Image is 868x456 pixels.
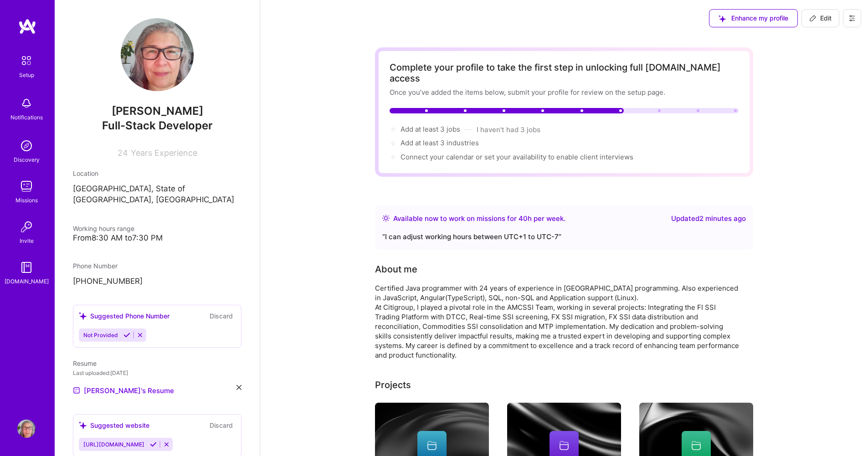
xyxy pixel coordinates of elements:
div: Location [73,169,241,178]
div: Discovery [14,155,40,164]
button: Discard [207,420,236,430]
div: Suggested website [79,420,149,430]
p: [PHONE_NUMBER] [73,276,241,287]
span: [PERSON_NAME] [73,104,241,118]
span: 40 [519,214,528,223]
span: Working hours range [73,225,134,232]
span: 24 [118,148,128,158]
a: [PERSON_NAME]'s Resume [73,385,174,396]
img: guide book [17,258,36,277]
img: Invite [17,218,36,236]
div: Once you’ve added the items below, submit your profile for review on the setup page. [390,87,739,97]
span: [URL][DOMAIN_NAME] [83,441,144,448]
i: Reject [163,441,170,448]
div: Complete your profile to take the first step in unlocking full [DOMAIN_NAME] access [390,62,739,84]
span: Not Provided [83,332,118,338]
img: setup [17,51,36,70]
span: Full-Stack Developer [102,119,213,132]
i: icon Close [236,385,241,390]
span: Add at least 3 jobs [401,125,460,133]
div: Notifications [10,113,43,122]
button: I haven't had 3 jobs [477,125,540,134]
img: User Avatar [17,420,36,438]
div: Setup [19,70,34,80]
div: Suggested Phone Number [79,311,169,321]
p: [GEOGRAPHIC_DATA], State of [GEOGRAPHIC_DATA], [GEOGRAPHIC_DATA] [73,184,241,205]
div: Certified Java programmer with 24 years of experience in [GEOGRAPHIC_DATA] programming. Also expe... [375,283,740,360]
div: Invite [20,236,34,246]
i: icon SuggestedTeams [79,312,87,320]
img: logo [18,18,36,35]
span: Connect your calendar or set your availability to enable client interviews [401,153,633,161]
img: Resume [73,387,80,394]
button: Edit [801,9,839,27]
div: Missions [15,195,38,205]
img: bell [17,94,36,113]
div: Updated 2 minutes ago [671,213,746,224]
img: Availability [382,215,390,222]
img: discovery [17,137,36,155]
div: “ I can adjust working hours between UTC+1 to UTC-7 ” [382,231,746,242]
span: Add at least 3 industries [401,138,479,147]
span: Edit [809,14,832,23]
span: Phone Number [73,262,118,270]
img: teamwork [17,177,36,195]
i: Reject [137,332,144,338]
span: Resume [73,359,97,367]
div: [DOMAIN_NAME] [5,277,49,286]
span: Years Experience [131,148,197,158]
div: About me [375,262,417,276]
img: User Avatar [121,18,194,91]
div: Projects [375,378,411,392]
div: Available now to work on missions for h per week . [393,213,565,224]
a: User Avatar [15,420,38,438]
div: From 8:30 AM to 7:30 PM [73,233,241,243]
i: icon SuggestedTeams [79,421,87,429]
div: Last uploaded: [DATE] [73,368,241,378]
i: Accept [123,332,130,338]
button: Discard [207,311,236,321]
i: Accept [150,441,157,448]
